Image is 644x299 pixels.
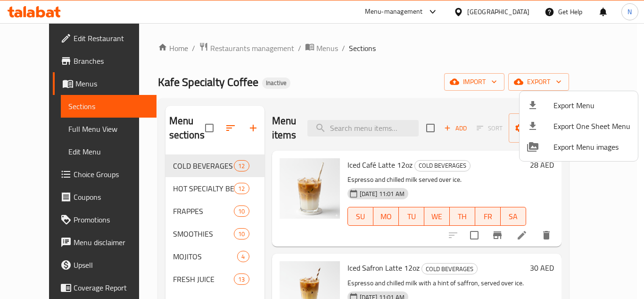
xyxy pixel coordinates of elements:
[520,116,638,137] li: Export one sheet menu items
[520,137,638,157] li: Export Menu images
[520,95,638,116] li: Export menu items
[553,100,630,111] span: Export Menu
[553,141,630,153] span: Export Menu images
[553,120,630,132] span: Export One Sheet Menu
